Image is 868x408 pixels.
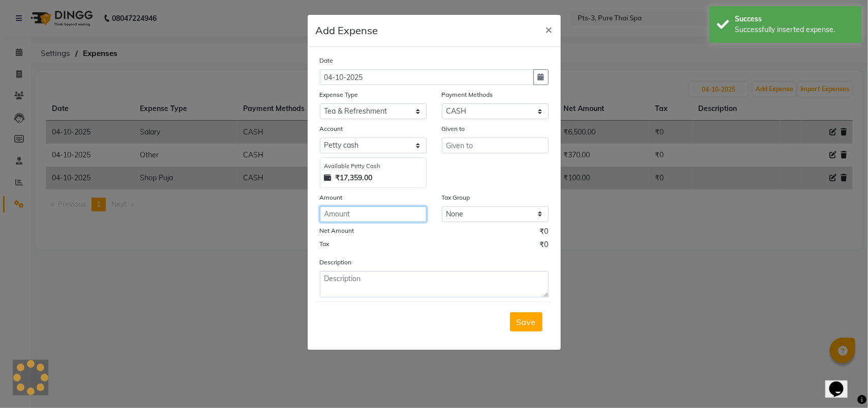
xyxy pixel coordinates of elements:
h5: Add Expense [316,23,378,38]
div: Success [735,14,854,24]
label: Description [320,258,352,267]
label: Tax [320,239,330,249]
label: Date [320,56,334,65]
span: ₹0 [540,239,549,253]
label: Tax Group [442,193,470,202]
input: Amount [320,206,427,222]
label: Account [320,124,343,133]
input: Given to [442,138,549,153]
label: Expense Type [320,90,358,99]
label: Payment Methods [442,90,493,99]
div: Successfully inserted expense. [735,24,854,35]
label: Net Amount [320,226,354,235]
span: ₹0 [540,226,549,239]
span: × [546,21,553,37]
strong: ₹17,359.00 [336,173,373,183]
button: Save [510,312,543,332]
label: Amount [320,193,343,202]
iframe: chat widget [825,367,858,398]
label: Given to [442,124,465,133]
span: Save [517,317,536,327]
div: Available Petty Cash [324,162,422,171]
button: Close [537,15,561,43]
